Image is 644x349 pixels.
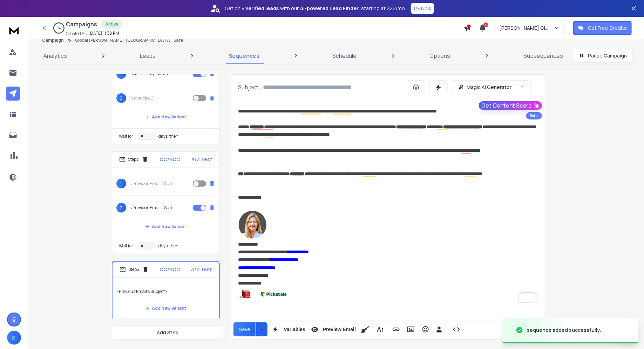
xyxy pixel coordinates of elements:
[229,52,259,60] p: Sequences
[389,322,403,336] button: Insert Link (⌘K)
[130,95,154,101] p: (no subject)
[112,261,220,320] li: Step3CC/BCCA/Z Test<Previous Email's Subject>Add New Variant
[136,47,160,64] a: Leads
[573,21,632,35] button: Get Free Credits
[116,203,126,213] span: 2
[130,205,175,211] p: <Previous Email's Subject>
[282,327,307,333] span: Variables
[526,112,542,119] div: Beta
[523,52,563,60] p: Subsequences
[404,322,418,336] button: Insert Image (⌘P)
[308,322,357,336] button: Preview Email
[112,42,220,144] li: Step1CC/BCCA/Z Test1{Digital storytelling at {{companyName}}| Are you the right contact at {{comp...
[57,26,61,30] p: 0 %
[159,243,179,249] p: days, then
[66,31,87,36] p: Created At:
[231,100,545,310] div: To enrich screen reader interactions, please activate Accessibility in Grammarly extension settings
[75,37,183,43] p: Global [PERSON_NAME]-[GEOGRAPHIC_DATA]-Safe
[140,220,192,234] button: Add New Variant
[233,322,256,336] button: Save
[300,5,360,12] strong: AI-powered Lead Finder,
[66,20,97,28] h1: Campaigns
[373,322,387,336] button: More Text
[192,156,212,163] p: A/Z Test
[140,301,192,315] button: Add New Variant
[333,52,357,60] p: Schedule
[160,156,180,163] p: CC/BCC
[140,52,156,60] p: Leads
[116,179,126,189] span: 1
[88,30,119,36] p: [DATE] 11:38 PM
[359,322,372,336] button: Clean HTML
[7,24,21,37] img: logo
[120,266,149,273] div: Step 3
[130,181,175,186] p: <Previous Email's Subject>
[452,80,531,94] button: Magic AI Generator
[321,327,357,333] span: Preview Email
[269,322,307,336] button: Variables
[467,84,512,91] p: Magic AI Generator
[483,22,488,27] span: 1
[224,47,264,64] a: Sequences
[101,20,122,29] div: Active
[7,331,21,345] button: K
[119,243,134,249] p: Wait for
[140,110,192,124] button: Add New Variant
[450,322,463,336] button: Code View
[479,101,542,110] button: Get Content Score
[411,3,434,14] button: Try Now
[419,322,432,336] button: Emoticons
[43,52,67,60] p: Analytics
[42,37,64,43] button: Campaign
[246,5,279,12] strong: verified leads
[112,326,224,340] button: Add Step
[116,93,126,103] span: 2
[117,282,215,301] p: <Previous Email's Subject>
[238,83,260,91] p: Subject:
[413,5,432,12] p: Try Now
[434,322,447,336] button: Insert Unsubscribe Link
[328,47,361,64] a: Schedule
[119,156,148,163] div: Step 2
[573,49,633,63] button: Pause Campaign
[191,266,212,273] p: A/Z Test
[112,151,220,254] li: Step2CC/BCCA/Z Test1<Previous Email's Subject>2<Previous Email's Subject>Add New VariantWait ford...
[527,327,601,334] div: sequence added successfully.
[160,266,180,273] p: CC/BCC
[499,25,554,32] p: [PERSON_NAME] Global
[39,47,71,64] a: Analytics
[430,52,450,60] p: Options
[426,47,455,64] a: Options
[119,134,134,139] p: Wait for
[519,47,567,64] a: Subsequences
[588,25,627,32] p: Get Free Credits
[159,134,179,139] p: days, then
[225,5,405,12] p: Get only with our starting at $22/mo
